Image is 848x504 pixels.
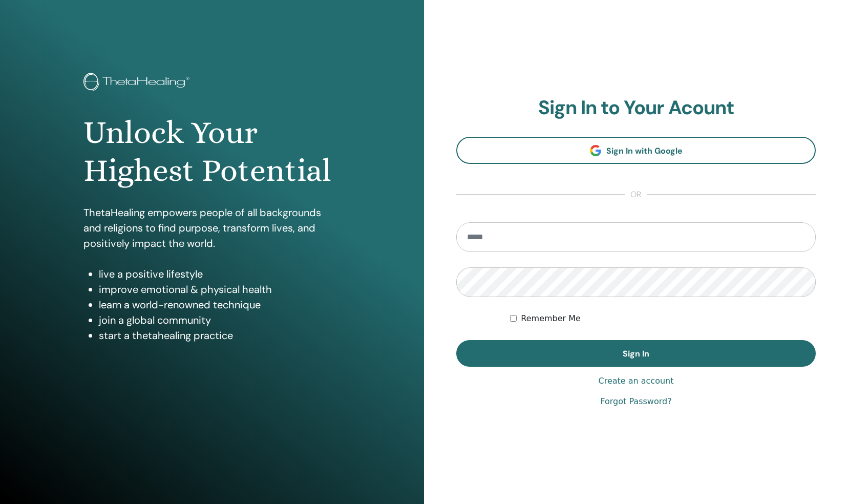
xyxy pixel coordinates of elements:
button: Sign In [456,340,816,367]
li: join a global community [99,312,341,328]
li: learn a world-renowned technique [99,297,341,312]
h1: Unlock Your Highest Potential [83,114,341,190]
a: Sign In with Google [456,137,816,164]
span: Sign In [623,348,649,359]
li: start a thetahealing practice [99,328,341,343]
a: Create an account [598,375,673,387]
p: ThetaHealing empowers people of all backgrounds and religions to find purpose, transform lives, a... [83,205,341,251]
div: Keep me authenticated indefinitely or until I manually logout [510,312,816,325]
h2: Sign In to Your Acount [456,96,816,120]
li: improve emotional & physical health [99,282,341,297]
span: or [625,188,647,201]
li: live a positive lifestyle [99,266,341,282]
a: Forgot Password? [600,395,671,408]
label: Remember Me [521,312,581,325]
span: Sign In with Google [606,145,683,156]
